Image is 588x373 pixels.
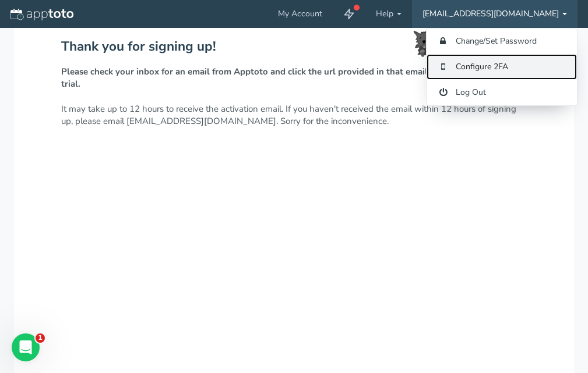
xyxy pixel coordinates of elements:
[427,29,577,54] a: Change/Set Password
[427,80,577,105] a: Log Out
[427,54,577,80] a: Configure 2FA
[413,29,434,58] img: toto-small.png
[61,66,527,128] p: It may take up to 12 hours to receive the activation email. If you haven't received the email wit...
[10,9,73,20] img: logo-apptoto--white.svg
[61,66,517,90] strong: Please check your inbox for an email from Apptoto and click the url provided in that email to act...
[36,333,45,343] span: 1
[12,333,40,361] iframe: Intercom live chat
[61,40,527,54] h2: Thank you for signing up!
